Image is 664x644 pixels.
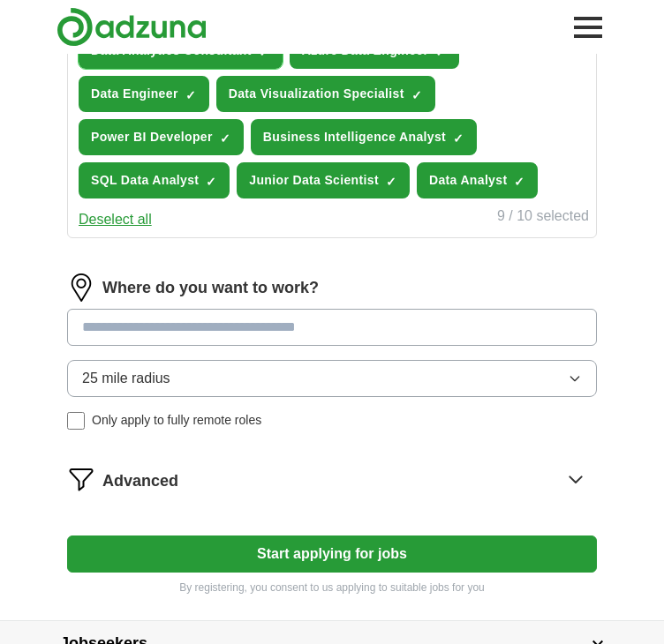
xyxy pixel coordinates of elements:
[263,128,446,146] span: Business Intelligence Analyst
[79,76,209,112] button: Data Engineer✓
[429,171,508,190] span: Data Analyst
[67,412,85,430] input: Only apply to fully remote roles
[92,411,261,430] span: Only apply to fully remote roles
[249,171,379,190] span: Junior Data Scientist
[91,171,199,190] span: SQL Data Analyst
[251,119,477,155] button: Business Intelligence Analyst✓
[67,360,597,397] button: 25 mile radius
[67,465,95,493] img: filter
[216,76,435,112] button: Data Visualization Specialist✓
[79,209,152,230] button: Deselect all
[82,368,170,389] span: 25 mile radius
[237,162,410,198] button: Junior Data Scientist✓
[102,276,319,300] label: Where do you want to work?
[67,273,95,302] img: location.png
[453,131,464,146] span: ✓
[569,8,607,47] button: Toggle main navigation menu
[79,162,230,198] button: SQL Data Analyst✓
[206,175,216,189] span: ✓
[91,85,178,103] span: Data Engineer
[514,175,524,189] span: ✓
[497,206,589,230] div: 9 / 10 selected
[102,469,178,493] span: Advanced
[229,85,404,103] span: Data Visualization Specialist
[411,88,422,102] span: ✓
[67,580,597,595] p: By registering, you consent to us applying to suitable jobs for you
[79,119,244,155] button: Power BI Developer✓
[417,162,539,198] button: Data Analyst✓
[185,88,196,102] span: ✓
[386,175,396,189] span: ✓
[67,535,597,573] button: Start applying for jobs
[220,131,230,146] span: ✓
[91,128,213,146] span: Power BI Developer
[57,7,207,47] img: Adzuna logo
